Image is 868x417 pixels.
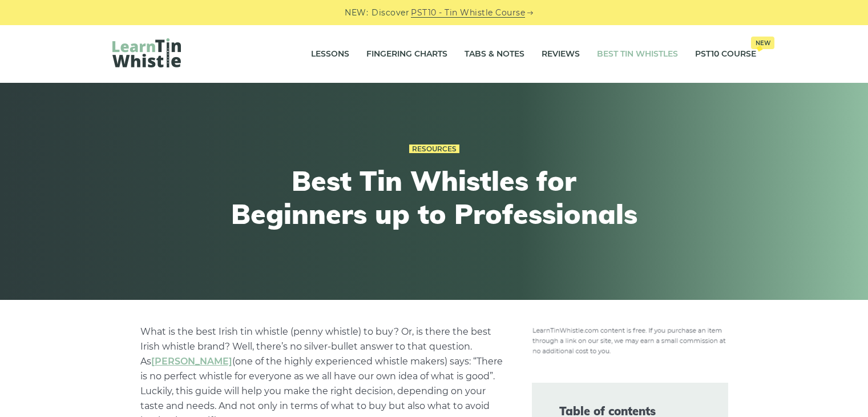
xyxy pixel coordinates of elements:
img: disclosure [532,324,728,355]
img: LearnTinWhistle.com [112,38,181,67]
a: Reviews [542,40,580,69]
a: Resources [409,145,459,154]
span: New [751,37,774,49]
a: undefined (opens in a new tab) [151,356,232,367]
a: Best Tin Whistles [597,40,678,69]
a: PST10 CourseNew [695,40,756,69]
h1: Best Tin Whistles for Beginners up to Professionals [224,165,644,230]
a: Tabs & Notes [465,40,524,69]
a: Fingering Charts [366,40,447,69]
a: Lessons [311,40,349,69]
